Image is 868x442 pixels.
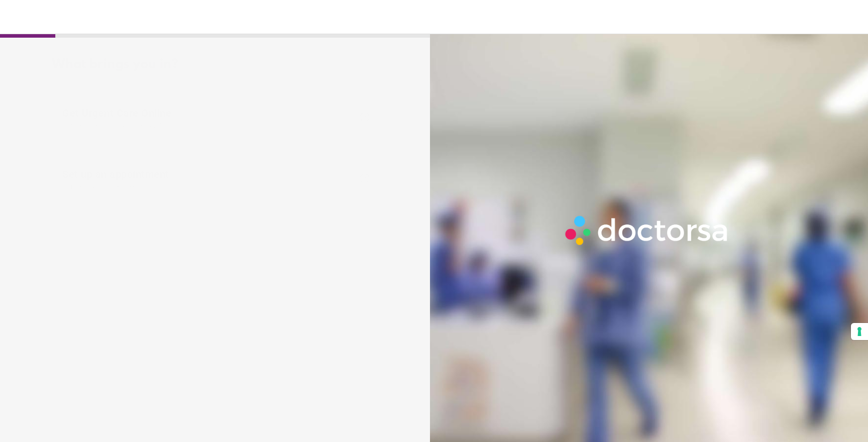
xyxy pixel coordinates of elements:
img: Logo-Doctorsa-trans-White-partial-flat.png [561,211,734,250]
span: help [359,111,371,123]
span: Immediate primary care, 24/7 [62,122,354,130]
span: Get Urgent Care Online [62,107,354,130]
button: Your consent preferences for tracking technologies [851,323,868,340]
span: Same day or later needs [62,183,354,191]
div: What brings you in? [52,57,381,72]
span: Set up an appointment [62,168,354,191]
span: help [359,172,371,184]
